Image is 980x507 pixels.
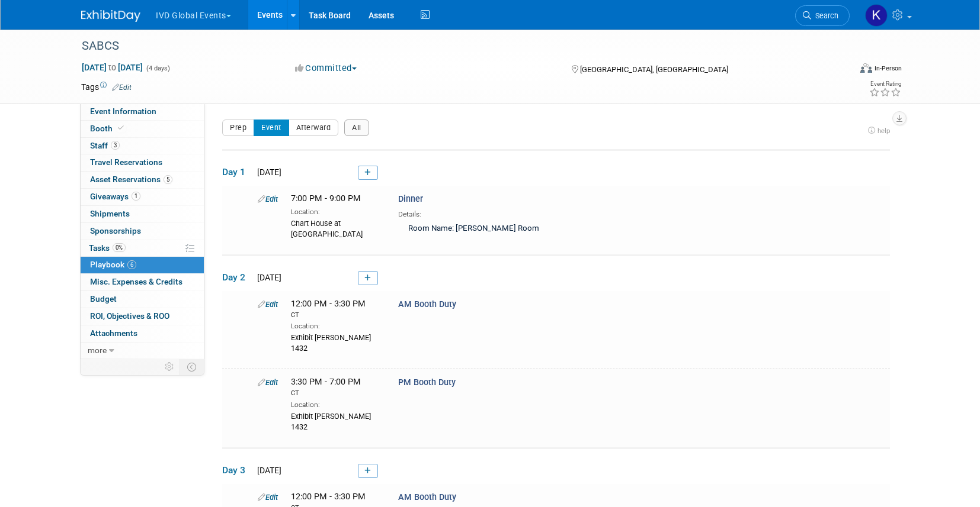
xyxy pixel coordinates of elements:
span: Attachments [90,328,137,338]
a: Budget [81,291,204,308]
a: Misc. Expenses & Credits [81,274,204,290]
a: Edit [258,300,278,309]
a: Edit [258,195,278,204]
div: Event Rating [869,81,901,87]
button: Committed [291,62,361,75]
div: CT [291,311,380,320]
span: [DATE] [254,273,281,282]
span: AM Booth Duty [398,492,456,502]
a: Tasks0% [81,240,204,257]
button: Afterward [289,120,339,136]
span: [DATE] [DATE] [81,62,143,73]
span: ROI, Objectives & ROO [90,311,169,321]
a: Event Information [81,104,204,120]
a: Playbook6 [81,257,204,273]
span: Giveaways [90,192,140,201]
span: Tasks [89,243,126,253]
a: Search [795,5,850,26]
td: Toggle Event Tabs [180,359,204,374]
span: Budget [90,294,117,303]
span: 3:30 PM - 7:00 PM [291,377,380,398]
a: Booth [81,121,204,137]
a: Asset Reservations5 [81,172,204,188]
span: Day 2 [222,271,252,284]
span: Day 3 [222,464,252,477]
a: Shipments [81,206,204,222]
div: Event Format [780,62,902,79]
a: Edit [258,378,278,387]
span: Asset Reservations [90,175,172,184]
button: All [344,120,369,136]
button: Event [254,120,289,136]
td: Personalize Event Tab Strip [159,359,180,374]
span: [DATE] [254,466,281,475]
a: Attachments [81,325,204,342]
span: Dinner [398,194,423,204]
span: Staff [90,141,120,150]
span: Sponsorships [90,226,141,235]
span: 6 [127,260,136,269]
div: Exhibit [PERSON_NAME] 1432 [291,410,380,432]
img: ExhibitDay [81,10,140,22]
span: 1 [132,192,140,201]
img: Format-Inperson.png [860,63,872,73]
a: Travel Reservations [81,154,204,171]
td: Tags [81,81,132,93]
div: Location: [291,319,380,331]
span: 7:00 PM - 9:00 PM [291,193,361,204]
span: 0% [113,243,126,252]
span: 3 [111,141,120,150]
div: Details: [398,206,703,219]
a: Giveaways1 [81,189,204,205]
img: Keirsten Davis [865,4,888,27]
a: ROI, Objectives & ROO [81,308,204,325]
button: Prep [222,120,254,136]
span: AM Booth Duty [398,299,456,309]
div: SABCS [78,35,832,57]
span: to [107,63,118,72]
span: Travel Reservations [90,157,162,167]
span: Shipments [90,209,130,218]
div: CT [291,389,380,398]
span: PM Booth Duty [398,377,456,387]
span: Search [811,11,838,20]
span: 12:00 PM - 3:30 PM [291,299,380,319]
span: [GEOGRAPHIC_DATA], [GEOGRAPHIC_DATA] [580,65,728,74]
div: Location: [291,398,380,410]
span: Event Information [90,106,156,116]
span: help [877,127,890,135]
a: more [81,343,204,359]
a: Staff3 [81,138,204,154]
span: 5 [164,175,172,184]
a: Edit [258,493,278,502]
span: Booth [90,124,126,133]
span: (4 days) [145,64,170,72]
div: Location: [291,205,380,217]
div: In-Person [874,64,902,73]
a: Edit [112,83,132,92]
i: Booth reservation complete [118,125,124,131]
div: Chart House at [GEOGRAPHIC_DATA] [291,217,380,240]
span: Day 1 [222,166,252,179]
span: Playbook [90,260,136,269]
span: [DATE] [254,167,281,177]
div: Exhibit [PERSON_NAME] 1432 [291,331,380,354]
a: Sponsorships [81,223,204,240]
div: Room Name: [PERSON_NAME] Room [398,219,703,239]
span: Misc. Expenses & Credits [90,277,182,286]
span: more [88,345,107,355]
